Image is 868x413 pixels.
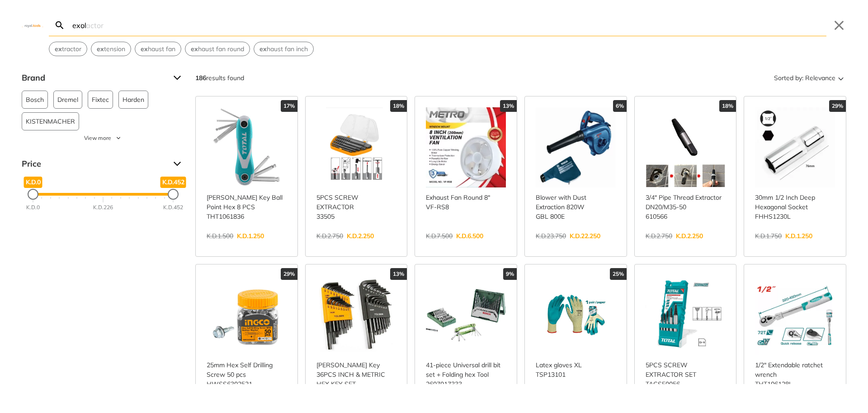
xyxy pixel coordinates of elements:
span: Fixtec [92,91,109,108]
div: K.D.452 [163,203,183,211]
strong: ex [55,45,62,53]
div: 29% [829,100,846,112]
strong: ex [97,45,104,53]
div: 13% [390,268,407,280]
span: Bosch [26,91,44,108]
button: Select suggestion: exhaust fan round [185,42,250,56]
div: 25% [610,268,627,280]
span: haust fan [141,44,175,54]
div: 6% [613,100,627,112]
button: Close [832,18,846,33]
button: Harden [118,91,148,109]
div: Maximum Price [168,189,179,200]
span: Dremel [57,91,78,108]
button: Dremel [53,91,82,109]
button: View more [22,134,184,142]
div: Suggestion: extractor [49,42,87,56]
div: Suggestion: extension [91,42,131,56]
div: results found [195,71,244,85]
button: Select suggestion: exhaust fan inch [254,42,313,56]
span: View more [84,134,111,142]
span: Brand [22,71,166,85]
input: Search… [71,14,826,36]
span: tension [97,44,125,54]
strong: 186 [195,74,206,82]
div: 17% [281,100,297,112]
span: Price [22,157,166,171]
span: KISTENMACHER [26,113,75,130]
span: Relevance [805,71,835,85]
span: haust fan inch [259,44,308,54]
img: Close [22,23,43,27]
div: 9% [503,268,517,280]
strong: ex [191,45,198,53]
span: haust fan round [191,44,244,54]
button: Bosch [22,91,48,109]
button: Select suggestion: exhaust fan [135,42,181,56]
div: K.D.0 [26,203,40,211]
div: 29% [281,268,297,280]
button: Fixtec [88,91,113,109]
div: Suggestion: exhaust fan round [185,42,250,56]
div: K.D.226 [93,203,113,211]
button: Sorted by:Relevance Sort [772,71,846,85]
span: tractor [55,44,81,54]
div: 18% [719,100,736,112]
div: Minimum Price [28,189,38,200]
button: KISTENMACHER [22,112,79,130]
button: Select suggestion: extractor [49,42,87,56]
svg: Sort [835,72,846,83]
button: Select suggestion: extension [91,42,131,56]
div: 18% [390,100,407,112]
svg: Search [54,20,65,31]
strong: ex [259,45,267,53]
div: Suggestion: exhaust fan inch [254,42,314,56]
span: Harden [123,91,144,108]
strong: ex [141,45,148,53]
div: Suggestion: exhaust fan [135,42,181,56]
div: 13% [500,100,517,112]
